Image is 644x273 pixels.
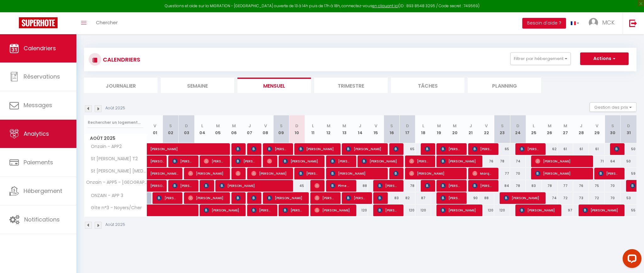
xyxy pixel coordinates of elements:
[605,115,620,143] th: 30
[519,204,556,216] span: [PERSON_NAME]
[393,167,399,179] span: [PERSON_NAME]
[400,143,415,155] div: 65
[289,115,305,143] th: 10
[147,143,163,155] a: [PERSON_NAME]
[251,204,272,216] span: [PERSON_NAME]
[236,143,241,155] span: [PERSON_NAME]
[589,18,598,27] img: ...
[372,3,398,8] a: en cliquant ici
[264,123,267,129] abbr: V
[558,192,573,204] div: 72
[590,102,636,112] button: Gestion des prix
[169,123,172,129] abbr: S
[494,115,510,143] th: 23
[542,192,558,204] div: 74
[573,115,589,143] th: 28
[621,143,636,155] div: 50
[589,180,605,192] div: 75
[501,123,504,129] abbr: S
[621,156,636,167] div: 50
[390,123,393,129] abbr: S
[479,205,494,216] div: 120
[179,115,194,143] th: 03
[342,123,346,129] abbr: M
[425,143,430,155] span: [PERSON_NAME]
[472,167,493,179] span: Marquant Delobel
[321,115,336,143] th: 12
[85,143,123,150] span: Onzain - APP2
[558,180,573,192] div: 77
[510,52,571,65] button: Filtrer par hébergement
[409,167,462,179] span: [PERSON_NAME]
[163,115,179,143] th: 02
[327,123,330,129] abbr: M
[157,192,178,204] span: [PERSON_NAME]
[485,123,488,129] abbr: V
[621,192,636,204] div: 53
[314,180,320,192] span: [PERSON_NAME]
[406,123,409,129] abbr: D
[598,167,619,179] span: [PERSON_NAME]
[463,192,479,204] div: 90
[216,123,220,129] abbr: M
[172,180,193,192] span: [PERSON_NAME]
[283,204,304,216] span: [PERSON_NAME]
[88,117,143,128] input: Rechercher un logement...
[535,155,588,167] span: [PERSON_NAME]
[400,115,415,143] th: 17
[494,168,510,179] div: 77
[236,167,241,179] span: [PERSON_NAME]
[248,123,251,129] abbr: J
[479,192,494,204] div: 88
[24,101,52,109] span: Messages
[494,156,510,167] div: 78
[384,192,400,204] div: 83
[580,52,629,65] button: Actions
[441,180,462,192] span: [PERSON_NAME]
[563,123,567,129] abbr: M
[185,123,188,129] abbr: D
[352,180,368,192] div: 88
[580,123,582,129] abbr: J
[85,168,148,175] span: St [PERSON_NAME] [MEDICAL_DATA]
[289,180,305,192] div: 45
[24,216,60,223] span: Notifications
[24,187,62,195] span: Hébergement
[84,134,147,143] span: Août 2025
[147,115,163,143] th: 01
[314,78,388,93] li: Trimestre
[409,155,430,167] span: [PERSON_NAME]
[188,192,225,204] span: [PERSON_NAME]
[431,115,447,143] th: 19
[242,115,258,143] th: 07
[400,192,415,204] div: 82
[437,123,441,129] abbr: M
[415,205,431,216] div: 120
[258,115,273,143] th: 08
[605,180,620,192] div: 70
[105,105,125,111] p: Août 2025
[494,180,510,192] div: 84
[251,167,288,179] span: [PERSON_NAME]
[463,115,479,143] th: 21
[330,167,383,179] span: [PERSON_NAME]
[346,143,383,155] span: [PERSON_NAME]
[298,143,335,155] span: [PERSON_NAME]
[611,123,614,129] abbr: S
[573,143,589,155] div: 61
[377,192,383,204] span: [PERSON_NAME]
[627,123,630,129] abbr: D
[226,115,242,143] th: 06
[425,180,430,192] span: [PERSON_NAME]
[377,204,398,216] span: [PERSON_NAME]
[469,123,472,129] abbr: J
[558,143,573,155] div: 61
[330,155,351,167] span: [PERSON_NAME]
[441,192,462,204] span: [PERSON_NAME]
[147,180,163,192] a: [PERSON_NAME]
[359,123,361,129] abbr: J
[232,123,236,129] abbr: M
[614,143,619,155] span: [PERSON_NAME]
[150,164,179,176] span: [PERSON_NAME],[PERSON_NAME]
